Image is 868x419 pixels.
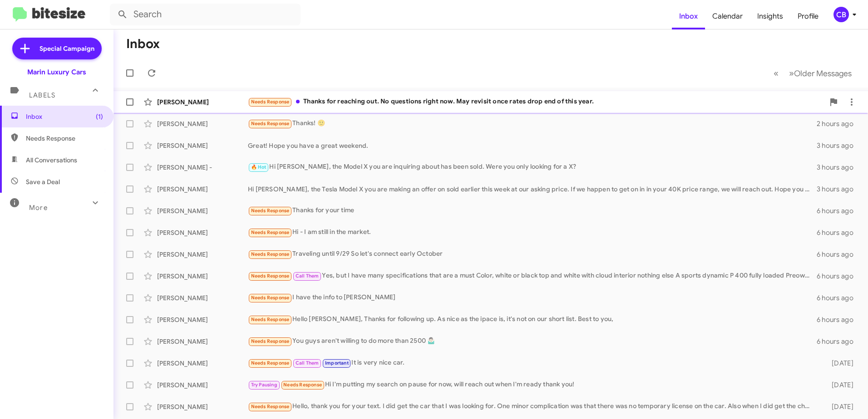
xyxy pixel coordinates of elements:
[817,272,861,281] div: 6 hours ago
[29,204,48,212] span: More
[251,338,290,344] span: Needs Response
[251,382,277,388] span: Try Pausing
[817,359,861,368] div: [DATE]
[157,250,248,259] div: [PERSON_NAME]
[157,228,248,237] div: [PERSON_NAME]
[817,119,861,128] div: 2 hours ago
[157,272,248,281] div: [PERSON_NAME]
[157,402,248,411] div: [PERSON_NAME]
[768,64,784,83] button: Previous
[248,162,817,172] div: Hi [PERSON_NAME], the Model X you are inquiring about has been sold. Were you only looking for a X?
[110,4,301,25] input: Search
[248,205,817,216] div: Thanks for your time
[283,382,322,388] span: Needs Response
[826,7,858,22] button: CB
[784,64,857,83] button: Next
[26,177,60,186] span: Save a Deal
[251,99,290,105] span: Needs Response
[248,227,817,238] div: Hi - I am still in the market.
[817,250,861,259] div: 6 hours ago
[251,229,290,235] span: Needs Response
[248,380,817,390] div: Hi I'm putting my search on pause for now, will reach out when I'm ready thank you!
[817,228,861,237] div: 6 hours ago
[251,208,290,214] span: Needs Response
[248,97,824,107] div: Thanks for reaching out. No questions right now. May revisit once rates drop end of this year.
[126,37,160,51] h1: Inbox
[157,97,248,107] div: [PERSON_NAME]
[251,164,266,170] span: 🔥 Hot
[157,315,248,324] div: [PERSON_NAME]
[157,359,248,368] div: [PERSON_NAME]
[817,337,861,346] div: 6 hours ago
[26,156,77,165] span: All Conversations
[157,163,248,172] div: [PERSON_NAME] -
[817,163,861,172] div: 3 hours ago
[794,68,852,78] span: Older Messages
[26,134,103,143] span: Needs Response
[157,141,248,150] div: [PERSON_NAME]
[774,68,779,79] span: «
[251,273,290,279] span: Needs Response
[39,44,94,53] span: Special Campaign
[248,271,817,281] div: Yes, but I have many specifications that are a must Color, white or black top and white with clou...
[833,7,849,22] div: CB
[27,68,86,77] div: Marin Luxury Cars
[325,360,349,366] span: Important
[251,317,290,322] span: Needs Response
[157,293,248,302] div: [PERSON_NAME]
[248,314,817,325] div: Hello [PERSON_NAME], Thanks for following up. As nice as the ipace is, it's not on our short list...
[248,401,817,412] div: Hello, thank you for your text. I did get the car that I was looking for. One minor complication ...
[12,38,102,59] a: Special Campaign
[789,68,794,79] span: »
[251,121,290,127] span: Needs Response
[817,315,861,324] div: 6 hours ago
[157,380,248,390] div: [PERSON_NAME]
[251,360,290,366] span: Needs Response
[248,141,817,150] div: Great! Hope you have a great weekend.
[817,141,861,150] div: 3 hours ago
[296,273,319,279] span: Call Them
[769,64,857,83] nav: Page navigation example
[29,91,55,99] span: Labels
[790,3,826,29] a: Profile
[96,112,103,121] span: (1)
[248,336,817,346] div: You guys aren't willing to do more than 2500 🤷🏻‍♂️
[248,249,817,259] div: Traveling until 9/29 So let's connect early October
[251,295,290,301] span: Needs Response
[705,3,750,29] a: Calendar
[26,112,103,121] span: Inbox
[817,206,861,215] div: 6 hours ago
[157,119,248,128] div: [PERSON_NAME]
[817,380,861,390] div: [DATE]
[157,206,248,215] div: [PERSON_NAME]
[750,3,790,29] a: Insights
[296,360,319,366] span: Call Them
[248,358,817,368] div: It is very nice car.
[157,185,248,194] div: [PERSON_NAME]
[248,118,817,129] div: Thanks! 🙂
[251,251,290,257] span: Needs Response
[817,185,861,194] div: 3 hours ago
[248,185,817,194] div: Hi [PERSON_NAME], the Tesla Model X you are making an offer on sold earlier this week at our aski...
[157,337,248,346] div: [PERSON_NAME]
[251,404,290,409] span: Needs Response
[248,292,817,303] div: I have the info to [PERSON_NAME]
[817,402,861,411] div: [DATE]
[672,3,705,29] a: Inbox
[817,293,861,302] div: 6 hours ago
